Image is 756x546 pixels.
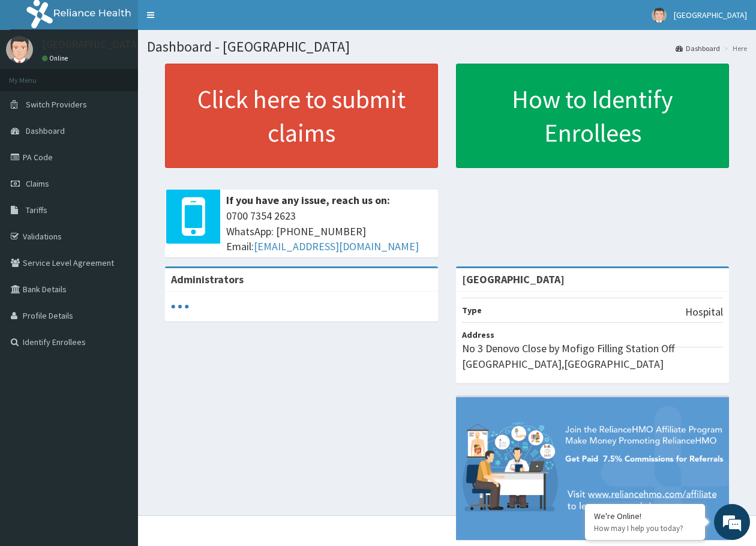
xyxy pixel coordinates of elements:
[456,397,729,540] img: provider-team-banner.png
[26,178,49,189] span: Claims
[165,64,438,168] a: Click here to submit claims
[254,239,419,253] a: [EMAIL_ADDRESS][DOMAIN_NAME]
[462,272,565,286] strong: [GEOGRAPHIC_DATA]
[42,39,141,50] p: [GEOGRAPHIC_DATA]
[674,10,747,20] span: [GEOGRAPHIC_DATA]
[594,523,696,533] p: How may I help you today?
[685,304,723,320] p: Hospital
[462,341,723,371] p: No 3 Denovo Close by Mofigo Filling Station Off [GEOGRAPHIC_DATA],[GEOGRAPHIC_DATA]
[652,8,667,23] img: User Image
[171,298,189,316] svg: audio-loading
[6,36,33,63] img: User Image
[462,305,482,316] b: Type
[676,43,720,53] a: Dashboard
[147,39,747,55] h1: Dashboard - [GEOGRAPHIC_DATA]
[42,54,71,62] a: Online
[226,193,390,207] b: If you have any issue, reach us on:
[226,208,432,254] span: 0700 7354 2623 WhatsApp: [PHONE_NUMBER] Email:
[171,272,244,286] b: Administrators
[26,205,47,215] span: Tariffs
[594,511,696,521] div: We're Online!
[26,99,87,110] span: Switch Providers
[456,64,729,168] a: How to Identify Enrollees
[26,125,65,136] span: Dashboard
[462,329,494,340] b: Address
[721,43,747,53] li: Here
